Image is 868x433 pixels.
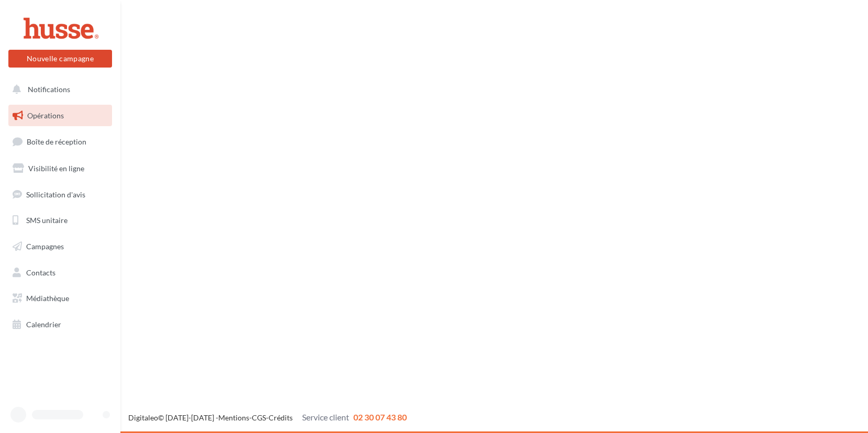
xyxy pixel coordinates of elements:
span: Visibilité en ligne [28,164,84,173]
a: Mentions [218,413,249,422]
span: Contacts [26,268,55,277]
button: Nouvelle campagne [8,50,112,68]
a: Campagnes [6,236,114,258]
a: SMS unitaire [6,209,114,231]
span: Campagnes [26,242,64,251]
a: Sollicitation d'avis [6,184,114,206]
span: Médiathèque [26,294,69,303]
span: 02 30 07 43 80 [353,412,407,422]
span: Service client [302,412,349,422]
a: Contacts [6,262,114,284]
span: Sollicitation d'avis [26,190,85,198]
a: Crédits [269,413,293,422]
span: © [DATE]-[DATE] - - - [128,413,407,422]
span: SMS unitaire [26,216,68,225]
a: CGS [252,413,266,422]
a: Médiathèque [6,287,114,309]
a: Boîte de réception [6,130,114,153]
span: Notifications [28,85,70,94]
a: Calendrier [6,314,114,336]
a: Digitaleo [128,413,158,422]
span: Opérations [27,111,64,120]
a: Opérations [6,105,114,127]
a: Visibilité en ligne [6,158,114,180]
span: Calendrier [26,320,61,329]
span: Boîte de réception [27,137,86,146]
button: Notifications [6,79,110,101]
